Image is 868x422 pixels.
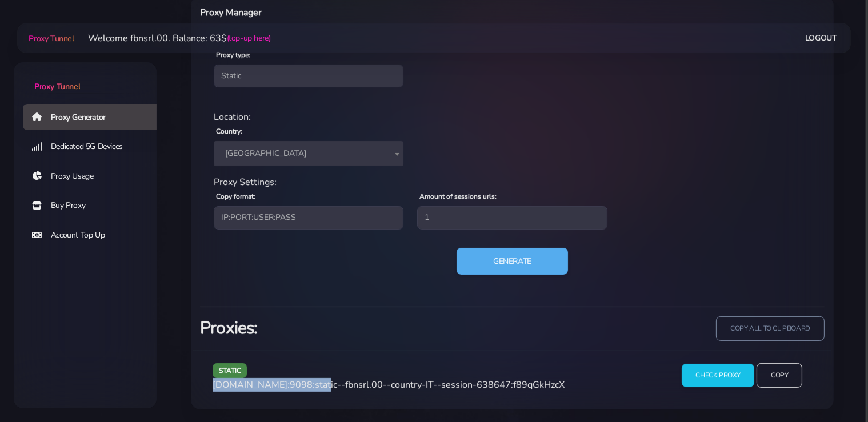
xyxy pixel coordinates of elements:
label: Copy format: [216,191,255,202]
span: static [213,363,247,377]
button: Generate [457,248,568,275]
a: Proxy Usage [23,163,166,190]
a: Account Top Up [23,222,166,248]
li: Welcome fbnsrl.00. Balance: 63$ [74,31,271,45]
span: Proxy Tunnel [29,33,74,44]
a: Buy Proxy [23,192,166,219]
span: [DOMAIN_NAME]:9098:static--fbnsrl.00--country-IT--session-638647:f89qGkHzcX [213,379,565,391]
a: Proxy Generator [23,104,166,130]
label: Proxy type: [216,50,250,60]
h3: Proxies: [200,316,506,340]
span: Italy [221,146,397,162]
a: (top-up here) [227,32,271,44]
a: Proxy Tunnel [14,62,157,93]
iframe: Webchat Widget [699,235,854,408]
div: Proxy Settings: [207,175,818,189]
a: Proxy Tunnel [26,29,74,47]
a: Logout [805,27,837,49]
input: Check Proxy [682,364,754,387]
span: Proxy Tunnel [34,81,80,92]
label: Country: [216,126,242,136]
h6: Proxy Manager [200,5,559,20]
span: Italy [214,141,403,166]
a: Dedicated 5G Devices [23,134,166,160]
label: Amount of sessions urls: [419,191,497,202]
div: Location: [207,110,818,124]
